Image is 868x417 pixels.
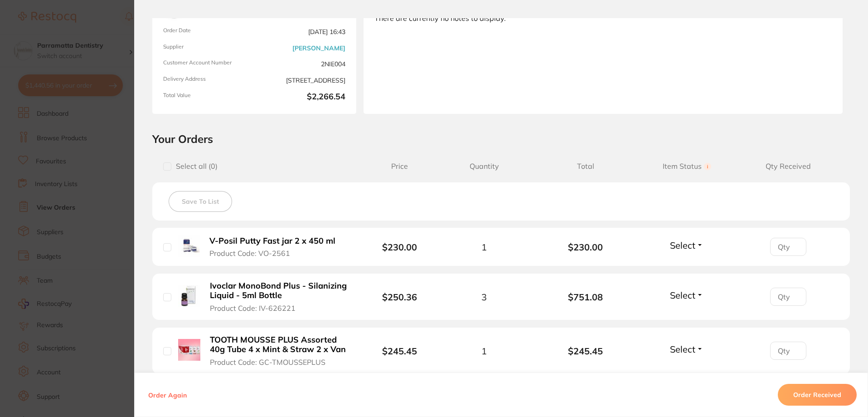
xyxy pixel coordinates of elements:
span: Product Code: IV-626221 [210,304,296,312]
b: V-Posil Putty Fast jar 2 x 450 ml [209,236,335,246]
b: $230.00 [535,242,636,252]
button: Order Received [778,384,857,406]
span: Supplier [163,44,251,53]
span: 3 [481,292,487,302]
b: $751.08 [535,292,636,302]
span: Total Value [163,92,251,103]
b: TOOTH MOUSSE PLUS Assorted 40g Tube 4 x Mint & Straw 2 x Van [210,335,350,354]
button: Select [667,240,706,251]
b: $230.00 [382,241,417,253]
img: TOOTH MOUSSE PLUS Assorted 40g Tube 4 x Mint & Straw 2 x Van [178,339,200,361]
button: Select [667,343,706,355]
b: $245.45 [382,345,417,357]
span: Select [670,289,695,301]
input: Qty [770,238,806,256]
b: Ivoclar MonoBond Plus - Silanizing Liquid - 5ml Bottle [210,281,350,300]
span: Product Code: GC-TMOUSSEPLUS [210,358,325,366]
span: Qty Received [737,162,839,171]
span: [DATE] 16:43 [258,27,345,36]
span: Product Code: VO-2561 [209,249,290,257]
span: 1 [481,242,487,252]
input: Qty [770,288,806,306]
input: Qty [770,342,806,360]
b: $2,266.54 [258,92,345,103]
span: Order Date [163,27,251,36]
div: There are currently no notes to display. [374,14,832,22]
button: Select [667,289,706,301]
button: Ivoclar MonoBond Plus - Silanizing Liquid - 5ml Bottle Product Code: IV-626221 [207,281,353,313]
button: V-Posil Putty Fast jar 2 x 450 ml Product Code: VO-2561 [207,236,345,258]
span: Delivery Address [163,76,251,85]
span: 1 [481,346,487,356]
span: Customer Account Number [163,59,251,69]
span: Select [670,240,695,251]
span: [STREET_ADDRESS] [258,76,345,85]
span: Item Status [636,162,738,171]
span: Select all ( 0 ) [171,162,218,171]
span: Select [670,343,695,355]
img: Ivoclar MonoBond Plus - Silanizing Liquid - 5ml Bottle [178,285,200,307]
button: Order Again [145,391,189,399]
h2: Your Orders [152,132,850,146]
b: $245.45 [535,346,636,356]
a: [PERSON_NAME] [292,44,345,52]
span: Total [535,162,636,171]
button: TOOTH MOUSSE PLUS Assorted 40g Tube 4 x Mint & Straw 2 x Van Product Code: GC-TMOUSSEPLUS [207,335,353,367]
b: $250.36 [382,291,417,303]
button: Save To List [169,191,232,212]
span: 2NIE004 [258,59,345,69]
span: Quantity [433,162,535,171]
span: Price [366,162,433,171]
img: V-Posil Putty Fast jar 2 x 450 ml [178,235,200,257]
